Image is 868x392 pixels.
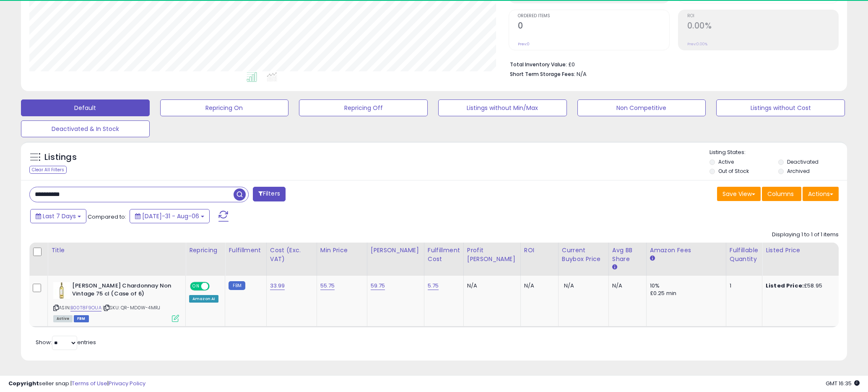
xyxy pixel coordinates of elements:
[524,282,552,290] div: N/A
[44,152,77,163] h5: Listings
[320,282,335,290] a: 55.75
[718,167,749,175] label: Out of Stock
[70,304,101,311] a: B00T8F9OUA
[189,295,218,303] div: Amazon AI
[320,246,364,255] div: Min Price
[53,282,70,299] img: 31IPPc+npPL._SL40_.jpg
[74,315,89,322] span: FBM
[510,59,832,69] li: £0
[612,246,643,264] div: Avg BB Share
[229,281,245,290] small: FBM
[577,99,706,116] button: Non Competitive
[191,283,201,290] span: ON
[612,282,640,290] div: N/A
[730,282,756,290] div: 1
[72,282,174,300] b: [PERSON_NAME] Chardonnay Non Vintage 75 cl (Case of 6)
[270,282,285,290] a: 33.99
[510,71,575,78] b: Short Term Storage Fees:
[467,246,517,264] div: Profit [PERSON_NAME]
[8,379,39,387] strong: Copyright
[51,246,182,255] div: Title
[577,70,587,78] span: N/A
[730,246,759,264] div: Fulfillable Quantity
[30,209,86,223] button: Last 7 Days
[299,99,428,116] button: Repricing Off
[29,166,67,174] div: Clear All Filters
[650,255,655,262] small: Amazon Fees.
[826,379,860,387] span: 2025-08-17 16:35 GMT
[229,246,262,255] div: Fulfillment
[189,246,221,255] div: Repricing
[687,14,838,18] span: ROI
[803,187,839,201] button: Actions
[72,379,107,387] a: Terms of Use
[253,187,286,201] button: Filters
[518,42,530,47] small: Prev: 0
[717,187,761,201] button: Save View
[467,282,514,290] div: N/A
[767,190,794,198] span: Columns
[766,282,804,290] b: Listed Price:
[8,380,146,388] div: seller snap | |
[208,283,222,290] span: OFF
[650,290,720,297] div: £0.25 min
[160,99,289,116] button: Repricing On
[524,246,555,255] div: ROI
[787,167,810,175] label: Archived
[510,61,567,68] b: Total Inventory Value:
[766,282,835,290] div: £58.95
[716,99,845,116] button: Listings without Cost
[718,158,734,165] label: Active
[766,246,838,255] div: Listed Price
[687,21,838,32] h2: 0.00%
[36,338,96,346] span: Show: entries
[53,282,179,321] div: ASIN:
[650,246,722,255] div: Amazon Fees
[53,315,73,322] span: All listings currently available for purchase on Amazon
[650,282,720,290] div: 10%
[687,42,707,47] small: Prev: 0.00%
[371,282,385,290] a: 59.75
[709,149,847,157] p: Listing States:
[88,213,126,221] span: Compared to:
[428,246,460,264] div: Fulfillment Cost
[772,231,839,239] div: Displaying 1 to 1 of 1 items
[43,212,76,220] span: Last 7 Days
[109,379,146,387] a: Privacy Policy
[762,187,801,201] button: Columns
[103,304,160,311] span: | SKU: QR-MD0W-4MRJ
[130,209,210,223] button: [DATE]-31 - Aug-06
[562,246,605,264] div: Current Buybox Price
[787,158,819,165] label: Deactivated
[270,246,313,264] div: Cost (Exc. VAT)
[518,21,669,32] h2: 0
[21,120,150,137] button: Deactivated & In Stock
[142,212,199,220] span: [DATE]-31 - Aug-06
[518,14,669,18] span: Ordered Items
[438,99,567,116] button: Listings without Min/Max
[612,264,617,271] small: Avg BB Share.
[21,99,150,116] button: Default
[428,282,439,290] a: 5.75
[371,246,421,255] div: [PERSON_NAME]
[564,282,574,290] span: N/A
